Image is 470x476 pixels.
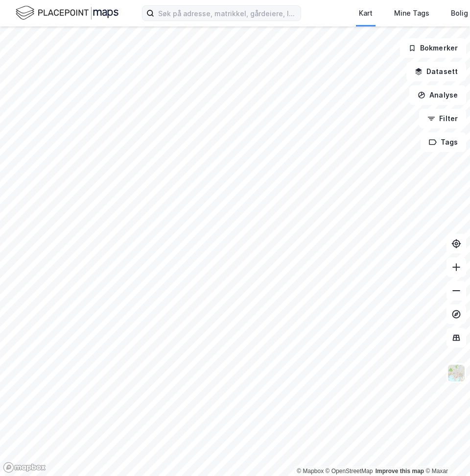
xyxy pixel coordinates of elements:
div: Mine Tags [394,7,429,19]
button: Filter [419,109,466,128]
button: Bokmerker [400,38,466,58]
a: Improve this map [376,468,424,475]
div: Kontrollprogram for chat [421,429,470,476]
iframe: Chat Widget [421,429,470,476]
button: Datasett [406,62,466,81]
img: Z [447,364,466,382]
div: Kart [359,7,373,19]
input: Søk på adresse, matrikkel, gårdeiere, leietakere eller personer [154,6,301,21]
a: Mapbox homepage [3,462,46,473]
div: Bolig [451,7,468,19]
button: Analyse [409,85,466,105]
img: logo.f888ab2527a4732fd821a326f86c7f29.svg [16,4,118,22]
a: Mapbox [297,468,324,475]
button: Tags [421,132,466,152]
a: OpenStreetMap [326,468,373,475]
